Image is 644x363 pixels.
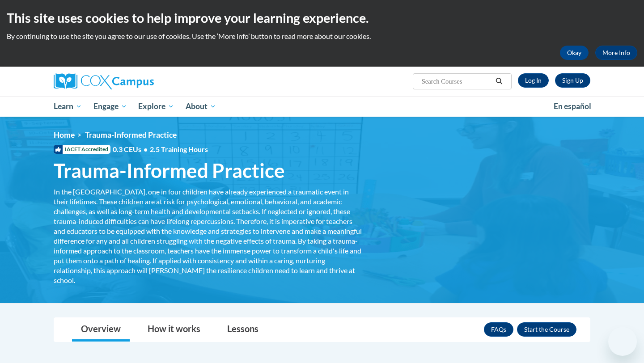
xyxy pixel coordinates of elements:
[492,76,506,87] button: Search
[48,96,88,117] a: Learn
[132,96,180,117] a: Explore
[54,145,110,154] span: IACET Accredited
[54,130,75,139] a: Home
[517,322,576,337] button: Enroll
[54,73,224,89] a: Cox Campus
[88,96,133,117] a: Engage
[113,144,208,154] span: 0.3 CEUs
[139,318,209,342] a: How it works
[595,46,637,60] a: More Info
[138,101,174,112] span: Explore
[555,73,590,88] a: Register
[218,318,267,342] a: Lessons
[560,46,589,60] button: Okay
[7,31,637,41] p: By continuing to use the site you agree to our use of cookies. Use the ‘More info’ button to read...
[484,322,513,337] a: FAQs
[72,318,130,342] a: Overview
[608,327,637,356] iframe: Button to launch messaging window
[548,97,597,116] a: En español
[421,76,492,87] input: Search Courses
[144,145,148,153] span: •
[7,9,637,27] h2: This site uses cookies to help improve your learning experience.
[186,101,216,112] span: About
[554,101,591,111] span: En español
[54,159,285,182] span: Trauma-Informed Practice
[54,187,362,285] div: In the [GEOGRAPHIC_DATA], one in four children have already experienced a traumatic event in thei...
[180,96,222,117] a: About
[54,73,154,89] img: Cox Campus
[40,96,604,117] div: Main menu
[518,73,549,88] a: Log In
[85,130,177,139] span: Trauma-Informed Practice
[93,101,127,112] span: Engage
[150,145,208,153] span: 2.5 Training Hours
[54,101,82,112] span: Learn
